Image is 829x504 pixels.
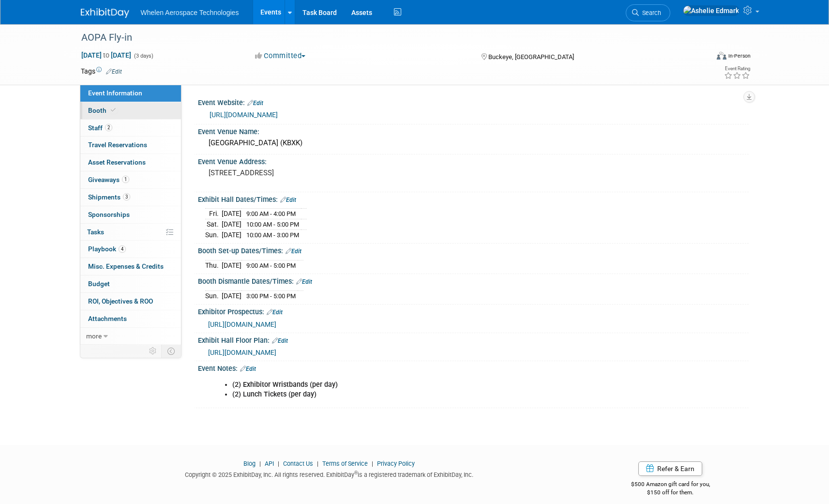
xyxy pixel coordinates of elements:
td: [DATE] [222,209,241,219]
td: [DATE] [222,290,241,301]
td: Fri. [205,209,222,219]
span: 3:00 PM - 5:00 PM [246,292,296,300]
span: 2 [105,124,112,131]
a: Budget [80,275,181,292]
div: Event Website: [198,95,749,108]
b: (2) Lunch Tickets (per day) [232,390,317,398]
div: Event Notes: [198,361,749,374]
a: Asset Reservations [80,154,181,171]
a: Edit [296,278,312,285]
a: more [80,328,181,345]
span: Asset Reservations [88,158,146,166]
span: Travel Reservations [88,141,147,149]
div: Exhibit Hall Dates/Times: [198,192,749,205]
div: [GEOGRAPHIC_DATA] (KBXK) [205,136,741,151]
button: Committed [252,51,309,61]
a: Terms of Service [322,460,368,467]
a: Travel Reservations [80,137,181,153]
i: Booth reservation complete [111,107,116,113]
a: Edit [286,248,301,255]
div: Event Rating [724,66,750,71]
span: Tasks [87,228,104,236]
a: Edit [280,197,296,203]
span: Whelen Aerospace Technologies [141,9,239,16]
a: Edit [272,337,288,344]
b: (2) Exhibitor Wristbands (per day) [232,381,338,389]
div: $500 Amazon gift card for you, [592,474,749,496]
span: Booth [88,107,118,114]
span: ROI, Objectives & ROO [88,297,153,305]
a: Event Information [80,85,181,102]
div: Booth Set-up Dates/Times: [198,244,749,256]
a: Blog [243,460,256,467]
span: 4 [119,245,126,253]
img: Ashelie Edmark [683,5,739,16]
span: 3 [123,193,130,200]
span: Misc. Expenses & Credits [88,262,164,270]
sup: ® [354,470,358,475]
span: 10:00 AM - 5:00 PM [246,221,299,228]
div: AOPA Fly-in [78,29,694,46]
span: 9:00 AM - 5:00 PM [246,262,296,269]
a: Edit [240,366,256,372]
a: Refer & Earn [638,461,702,476]
span: Event Information [88,89,142,97]
span: 1 [122,176,129,183]
a: ROI, Objectives & ROO [80,293,181,310]
span: Budget [88,280,110,288]
td: Sun. [205,290,222,301]
div: Event Venue Name: [198,124,749,137]
a: Playbook4 [80,241,181,258]
td: [DATE] [222,219,241,230]
span: [DATE] [DATE] [81,51,132,60]
div: Exhibitor Prospectus: [198,305,749,317]
div: Exhibit Hall Floor Plan: [198,333,749,346]
span: (3 days) [133,53,153,59]
a: [URL][DOMAIN_NAME] [210,111,278,119]
td: [DATE] [222,260,241,270]
div: Event Format [651,50,751,65]
td: Personalize Event Tab Strip [145,345,162,357]
a: Tasks [80,224,181,241]
td: Thu. [205,260,222,270]
td: Sun. [205,229,222,240]
img: Format-Inperson.png [717,52,726,60]
span: Shipments [88,193,130,201]
a: API [265,460,274,467]
td: Sat. [205,219,222,230]
a: Edit [247,100,263,107]
span: to [102,51,111,59]
a: Giveaways1 [80,171,181,188]
span: | [369,460,376,467]
a: Misc. Expenses & Credits [80,258,181,275]
pre: [STREET_ADDRESS] [209,168,417,177]
span: | [315,460,321,467]
span: Playbook [88,245,126,253]
span: Attachments [88,315,127,322]
a: Privacy Policy [377,460,415,467]
span: | [257,460,263,467]
a: Shipments3 [80,189,181,206]
div: $150 off for them. [592,489,749,497]
span: more [86,332,102,340]
span: 10:00 AM - 3:00 PM [246,231,299,239]
a: Attachments [80,310,181,327]
a: [URL][DOMAIN_NAME] [208,349,276,356]
span: Buckeye, [GEOGRAPHIC_DATA] [488,53,574,61]
div: Event Venue Address: [198,154,749,167]
td: [DATE] [222,229,241,240]
span: | [275,460,282,467]
a: Edit [106,68,122,75]
span: Staff [88,124,112,132]
span: Search [639,9,661,16]
span: Giveaways [88,176,129,183]
a: Sponsorships [80,206,181,223]
div: Copyright © 2025 ExhibitDay, Inc. All rights reserved. ExhibitDay is a registered trademark of Ex... [81,468,578,479]
a: Search [626,4,670,21]
a: Staff2 [80,120,181,137]
span: Sponsorships [88,211,130,218]
img: ExhibitDay [81,8,129,18]
a: [URL][DOMAIN_NAME] [208,321,276,328]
